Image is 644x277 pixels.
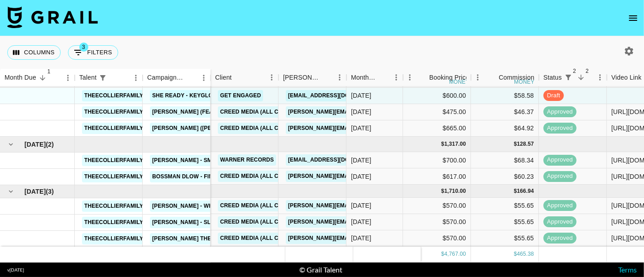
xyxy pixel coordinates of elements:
a: [PERSON_NAME] - Sleeping With The Lights On [150,217,294,228]
a: [PERSON_NAME] - Small Hands [150,155,246,166]
div: May '25 [351,234,371,243]
span: [DATE] [24,187,46,196]
button: Sort [184,72,197,84]
div: $ [514,250,517,258]
a: theecollierfamily [82,123,145,134]
button: Menu [61,71,75,85]
div: Month Due [5,69,36,86]
a: She Ready - Keyglock [150,90,223,101]
div: Jul '25 [351,172,371,181]
a: [PERSON_NAME] the Scientist - Burning Blue [150,233,292,244]
span: approved [543,124,577,133]
div: 1,710.00 [444,187,466,195]
div: money [514,79,534,85]
button: Menu [265,71,279,84]
div: $68.34 [471,152,539,168]
a: [PERSON_NAME] (feat. [PERSON_NAME]) - [GEOGRAPHIC_DATA] [150,106,334,118]
a: theecollierfamily [82,155,145,166]
div: $570.00 [403,214,471,230]
a: Warner Records [218,154,276,166]
div: $ [514,140,517,148]
a: theecollierfamily [82,106,145,118]
div: 1 active filter [96,72,109,84]
a: Terms [618,265,637,274]
span: approved [543,234,577,243]
a: Get Engaged [218,90,263,101]
a: Creed Media (All Campaigns) [218,123,312,134]
button: Sort [232,71,245,84]
div: $ [514,187,517,195]
div: Aug '25 [351,107,371,116]
a: theecollierfamily [82,233,145,244]
div: 4,767.00 [444,250,466,258]
a: [PERSON_NAME][EMAIL_ADDRESS][DOMAIN_NAME] [286,171,433,182]
a: theecollierfamily [82,90,145,101]
div: $475.00 [403,104,471,120]
div: $55.65 [471,214,539,230]
div: [PERSON_NAME] [283,69,320,86]
div: 128.57 [517,140,534,148]
div: Campaign (Type) [143,69,211,86]
div: Commission [499,69,534,86]
button: hide children [5,185,17,198]
div: 2 active filters [562,71,575,84]
span: 2 [583,67,592,76]
span: approved [543,201,577,210]
div: Client [211,69,279,86]
button: Sort [377,71,389,84]
a: [PERSON_NAME][EMAIL_ADDRESS][DOMAIN_NAME] [286,233,433,244]
div: $ [441,187,444,195]
span: approved [543,156,577,164]
a: [EMAIL_ADDRESS][DOMAIN_NAME] [286,90,387,101]
a: [PERSON_NAME][EMAIL_ADDRESS][DOMAIN_NAME] [286,106,433,118]
div: $55.65 [471,230,539,247]
div: Booking Price [429,69,469,86]
div: Jul '25 [351,156,371,165]
div: Status [543,69,562,86]
div: $55.65 [471,198,539,214]
div: $ [441,140,444,148]
div: Booker [279,69,346,86]
a: theecollierfamily [82,217,145,228]
div: May '25 [351,217,371,226]
button: Menu [389,71,403,84]
a: BossMan Dlow - Finesse [150,171,230,182]
a: [EMAIL_ADDRESS][DOMAIN_NAME] [286,154,387,166]
button: Menu [197,71,211,85]
a: theecollierfamily [82,201,145,212]
button: Menu [129,71,143,85]
a: theecollierfamily [82,171,145,182]
div: $58.58 [471,88,539,104]
button: Show filters [96,72,109,84]
div: $570.00 [403,230,471,247]
button: Show filters [68,45,118,60]
a: Creed Media (All Campaigns) [218,200,312,211]
div: 465.38 [517,250,534,258]
div: $617.00 [403,168,471,185]
div: money [449,79,470,85]
button: Sort [320,71,333,84]
button: Sort [417,71,429,84]
div: $570.00 [403,198,471,214]
div: $665.00 [403,120,471,137]
a: Creed Media (All Campaigns) [218,106,312,118]
span: 2 [570,67,579,76]
div: Video Link [611,69,642,86]
button: Sort [109,72,122,84]
button: open drawer [624,9,642,27]
div: Month Due [346,69,403,86]
span: [DATE] [24,140,46,149]
div: Talent [75,69,143,86]
img: Grail Talent [7,6,98,28]
div: $600.00 [403,88,471,104]
div: Campaign (Type) [147,69,184,86]
span: 3 [79,43,88,52]
div: $60.23 [471,168,539,185]
div: Talent [79,69,96,86]
a: [PERSON_NAME] ([PERSON_NAME]) [150,123,253,134]
span: approved [543,218,577,226]
a: Creed Media (All Campaigns) [218,171,312,182]
a: [PERSON_NAME][EMAIL_ADDRESS][DOMAIN_NAME] [286,123,433,134]
div: $46.37 [471,104,539,120]
span: ( 2 ) [46,140,54,149]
